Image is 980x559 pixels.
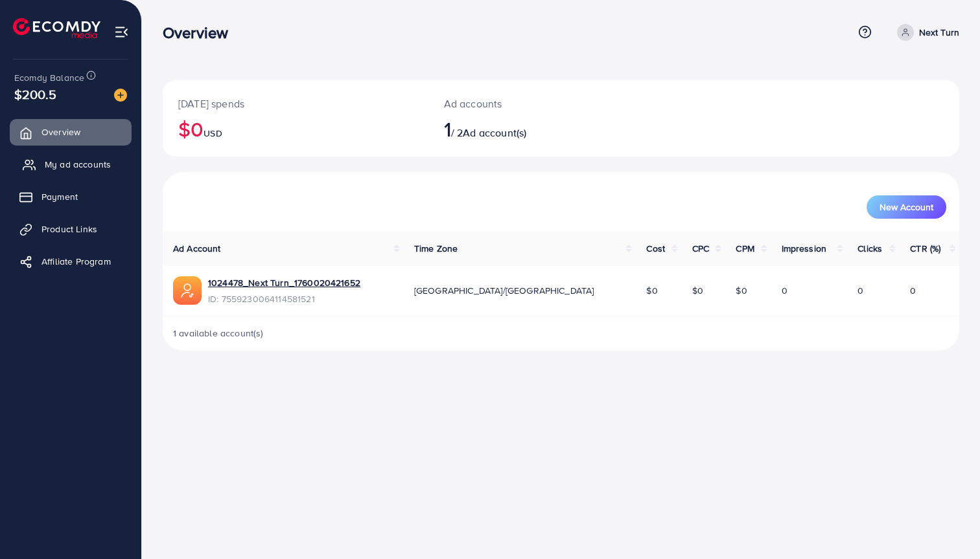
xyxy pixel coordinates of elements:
span: My ad accounts [45,158,111,171]
a: Payment [10,184,132,210]
span: Ad Account [173,242,221,255]
a: Affiliate Program [10,248,132,274]
span: Payment [41,190,78,203]
span: CPC [692,242,709,255]
span: Cost [646,242,665,255]
span: ID: 7559230064114581521 [208,292,360,305]
span: Time Zone [414,242,458,255]
span: CPM [736,242,754,255]
span: Overview [41,126,80,138]
span: [GEOGRAPHIC_DATA]/[GEOGRAPHIC_DATA] [414,284,594,297]
span: Clicks [857,242,882,255]
h2: / 2 [444,116,612,141]
img: menu [114,25,129,39]
button: New Account [867,195,946,219]
img: logo [13,18,100,38]
span: Product Links [41,223,97,236]
span: Ecomdy Balance [14,71,84,84]
iframe: Chat [925,501,970,549]
p: [DATE] spends [178,96,413,111]
p: Ad accounts [444,96,612,111]
span: Affiliate Program [41,255,111,268]
a: Overview [10,119,132,145]
span: CTR (%) [910,242,940,255]
span: 1 [444,114,451,144]
a: Next Turn [892,24,959,41]
a: My ad accounts [10,151,132,177]
span: USD [204,127,222,140]
span: New Account [880,203,933,212]
span: 0 [857,284,863,297]
span: $200.5 [14,85,56,104]
h2: $0 [178,116,413,141]
span: Ad account(s) [463,126,526,140]
h3: Overview [163,23,239,42]
span: Impression [782,242,827,255]
span: $0 [692,284,703,297]
span: 1 available account(s) [173,327,264,340]
span: 0 [782,284,787,297]
span: $0 [736,284,747,297]
span: $0 [646,284,657,297]
img: image [114,89,127,102]
a: Product Links [10,216,132,242]
span: 0 [910,284,916,297]
img: ic-ads-acc.e4c84228.svg [173,276,202,305]
a: 1024478_Next Turn_1760020421652 [208,276,360,289]
p: Next Turn [919,25,959,40]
